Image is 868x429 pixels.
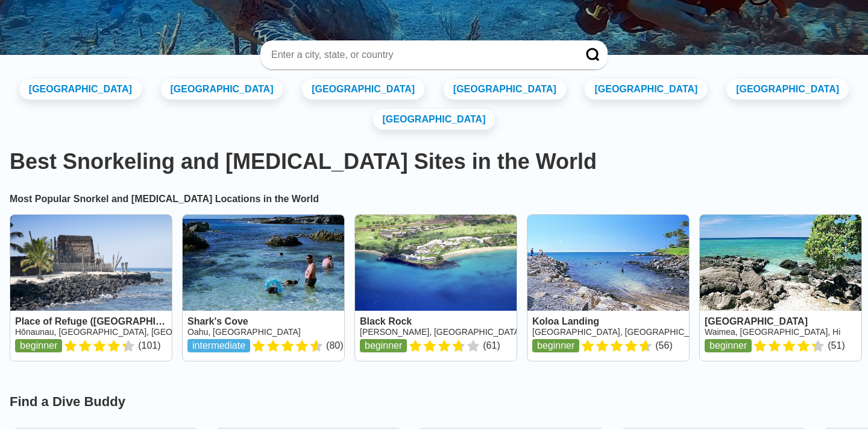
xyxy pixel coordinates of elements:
a: [GEOGRAPHIC_DATA] [726,79,849,100]
h1: Best Snorkeling and [MEDICAL_DATA] Sites in the World [10,149,858,174]
a: [GEOGRAPHIC_DATA] [444,79,566,100]
a: [GEOGRAPHIC_DATA] [19,79,142,100]
h2: Most Popular Snorkel and [MEDICAL_DATA] Locations in the World [10,194,858,205]
a: [GEOGRAPHIC_DATA] [585,79,707,100]
a: [GEOGRAPHIC_DATA] [373,109,495,130]
a: [GEOGRAPHIC_DATA] [302,79,424,100]
input: Enter a city, state, or country [270,49,569,61]
a: [GEOGRAPHIC_DATA] [161,79,283,100]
